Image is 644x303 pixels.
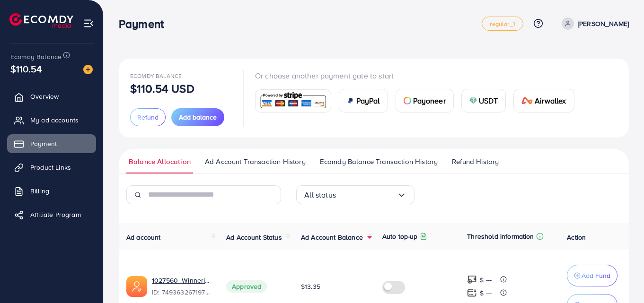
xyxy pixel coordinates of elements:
[347,97,354,104] img: card
[10,52,62,61] span: Ecomdy Balance
[382,231,418,242] p: Auto top-up
[7,134,96,153] a: Payment
[480,287,492,299] p: $ ---
[129,156,191,167] span: Balance Allocation
[578,18,629,29] p: [PERSON_NAME]
[10,62,42,76] span: $110.54
[7,87,96,106] a: Overview
[452,156,499,167] span: Refund History
[7,111,96,130] a: My ad accounts
[356,95,380,106] span: PayPal
[83,18,94,29] img: menu
[479,95,498,106] span: USDT
[7,205,96,224] a: Affiliate Program
[296,185,415,204] div: Search for option
[205,156,306,167] span: Ad Account Transaction History
[130,83,194,94] p: $110.54 USD
[467,275,477,285] img: top-up amount
[480,274,492,286] p: $ ---
[130,108,166,126] button: Refund
[513,89,574,113] a: cardAirwallex
[30,163,71,172] span: Product Links
[152,287,211,297] span: ID: 7493632671978045448
[226,233,282,242] span: Ad Account Status
[558,17,629,30] a: [PERSON_NAME]
[404,97,411,104] img: card
[7,182,96,200] a: Billing
[339,89,388,113] a: cardPayPal
[567,233,586,242] span: Action
[7,158,96,177] a: Product Links
[9,13,73,28] img: logo
[304,188,336,202] span: All status
[396,89,454,113] a: cardPayoneer
[83,65,93,74] img: image
[152,276,211,285] a: 1027560_Winnerize_1744747938584
[126,276,147,297] img: ic-ads-acc.e4c84228.svg
[152,276,211,297] div: <span class='underline'>1027560_Winnerize_1744747938584</span></br>7493632671978045448
[336,188,397,202] input: Search for option
[467,288,477,298] img: top-up amount
[604,260,637,296] iframe: Chat
[482,17,523,31] a: regular_1
[582,270,610,281] p: Add Fund
[126,233,161,242] span: Ad account
[535,95,566,106] span: Airwallex
[130,72,182,80] span: Ecomdy Balance
[255,70,582,81] p: Or choose another payment gate to start
[461,89,506,113] a: cardUSDT
[226,280,267,293] span: Approved
[137,113,159,122] span: Refund
[30,115,79,125] span: My ad accounts
[30,186,49,196] span: Billing
[413,95,446,106] span: Payoneer
[258,91,328,111] img: card
[467,231,534,242] p: Threshold information
[320,156,438,167] span: Ecomdy Balance Transaction History
[171,108,224,126] button: Add balance
[490,21,515,27] span: regular_1
[30,92,59,101] span: Overview
[30,139,57,148] span: Payment
[119,17,171,31] h3: Payment
[30,210,81,219] span: Affiliate Program
[179,113,217,122] span: Add balance
[469,97,477,104] img: card
[521,97,533,104] img: card
[301,282,320,291] span: $13.35
[301,233,363,242] span: Ad Account Balance
[567,265,618,286] button: Add Fund
[255,89,331,113] a: card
